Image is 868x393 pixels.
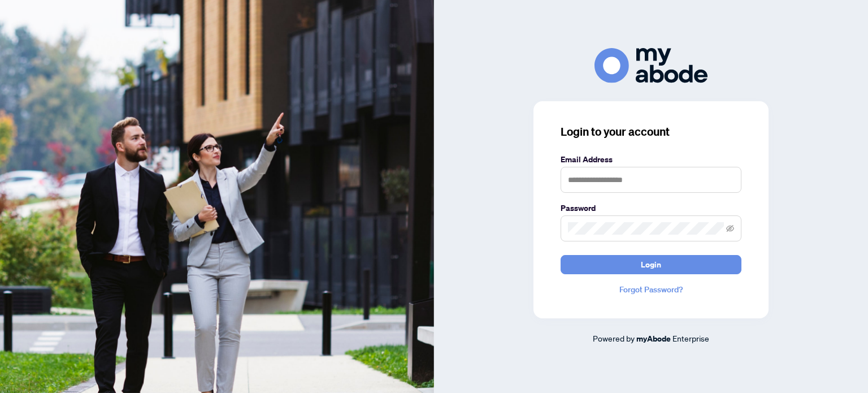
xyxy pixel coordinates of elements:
[594,48,708,83] img: ma-logo
[641,256,661,274] span: Login
[561,124,741,140] h3: Login to your account
[561,153,741,166] label: Email Address
[636,332,671,345] a: myAbode
[561,255,741,274] button: Login
[593,333,635,343] span: Powered by
[726,224,734,232] span: eye-invisible
[672,333,709,343] span: Enterprise
[561,202,741,214] label: Password
[561,283,741,296] a: Forgot Password?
